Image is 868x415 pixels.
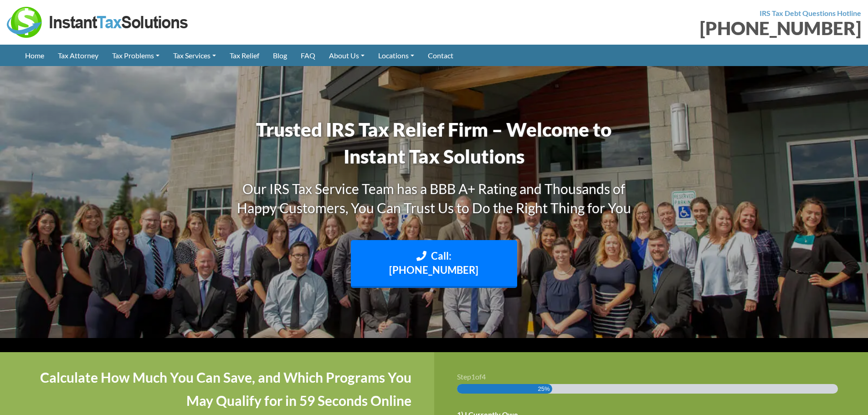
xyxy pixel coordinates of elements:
div: [PHONE_NUMBER] [441,19,862,37]
a: FAQ [294,45,322,66]
h3: Step of [457,373,846,380]
a: Call: [PHONE_NUMBER] [351,240,518,288]
a: Tax Relief [223,45,266,66]
a: Tax Attorney [51,45,105,66]
a: Contact [421,45,460,66]
a: About Us [322,45,371,66]
h1: Trusted IRS Tax Relief Firm – Welcome to Instant Tax Solutions [225,116,644,170]
h4: Calculate How Much You Can Save, and Which Programs You May Qualify for in 59 Seconds Online [23,366,411,412]
h3: Our IRS Tax Service Team has a BBB A+ Rating and Thousands of Happy Customers, You Can Trust Us t... [225,179,644,217]
span: 1 [471,372,475,381]
img: Instant Tax Solutions Logo [7,7,189,38]
a: Blog [266,45,294,66]
a: Locations [371,45,421,66]
a: Instant Tax Solutions Logo [7,17,189,26]
a: Home [18,45,51,66]
a: Tax Problems [105,45,166,66]
strong: IRS Tax Debt Questions Hotline [760,9,861,17]
a: Tax Services [166,45,223,66]
span: 4 [482,372,486,381]
span: 25% [538,384,550,394]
